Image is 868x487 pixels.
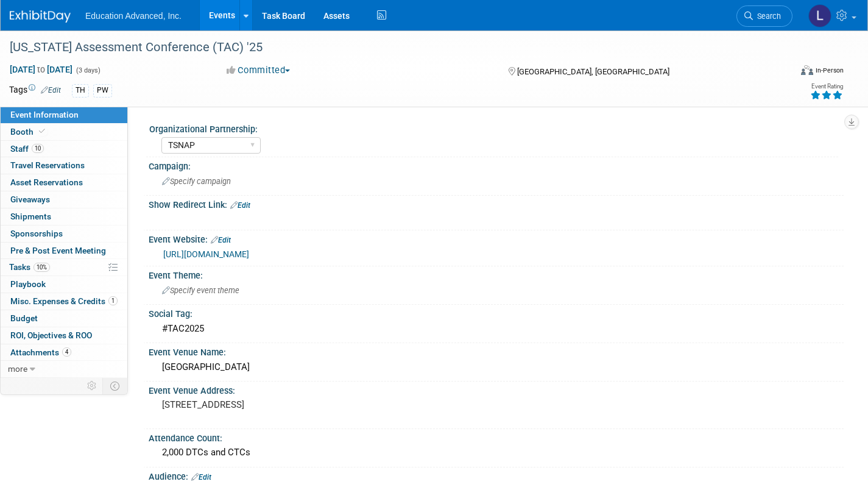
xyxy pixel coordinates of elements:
[230,201,250,210] a: Edit
[5,37,772,59] div: [US_STATE] Assessment Conference (TAC) '25
[810,84,843,90] div: Event Rating
[149,305,844,320] div: Social Tag:
[10,229,63,238] span: Sponsorships
[108,296,118,305] span: 1
[211,236,231,244] a: Edit
[1,243,127,259] a: Pre & Post Event Meeting
[815,66,844,75] div: In-Person
[10,144,44,154] span: Staff
[10,330,92,340] span: ROI, Objectives & ROO
[1,174,127,191] a: Asset Reservations
[62,347,71,357] span: 4
[1,276,127,293] a: Playbook
[1,124,127,140] a: Booth
[32,144,44,153] span: 10
[149,120,838,135] div: Organizational Partnership:
[9,262,50,272] span: Tasks
[10,160,85,170] span: Travel Reservations
[149,343,844,358] div: Event Venue Name:
[149,157,844,172] div: Campaign:
[158,443,834,462] div: 2,000 DTCs and CTCs
[801,65,813,75] img: Format-Inperson.png
[85,11,182,21] span: Education Advanced, Inc.
[103,378,128,394] td: Toggle Event Tabs
[163,249,249,259] a: [URL][DOMAIN_NAME]
[8,364,27,374] span: more
[1,259,127,275] a: Tasks10%
[1,191,127,208] a: Giveaways
[158,319,834,338] div: #TAC2025
[9,84,61,98] td: Tags
[149,382,844,397] div: Event Venue Address:
[10,194,50,204] span: Giveaways
[149,230,844,246] div: Event Website:
[736,5,792,27] a: Search
[162,286,239,295] span: Specify event theme
[1,344,127,361] a: Attachments4
[10,212,51,221] span: Shipments
[10,110,79,119] span: Event Information
[82,378,103,394] td: Personalize Event Tab Strip
[158,358,834,377] div: [GEOGRAPHIC_DATA]
[1,293,127,310] a: Misc. Expenses & Credits1
[10,279,46,289] span: Playbook
[10,177,83,187] span: Asset Reservations
[1,327,127,344] a: ROI, Objectives & ROO
[9,64,73,75] span: [DATE] [DATE]
[149,266,844,282] div: Event Theme:
[1,157,127,174] a: Travel Reservations
[35,65,47,74] span: to
[1,310,127,327] a: Budget
[10,347,71,357] span: Attachments
[149,467,844,483] div: Audience:
[72,84,89,97] div: TH
[191,473,211,482] a: Edit
[517,67,669,76] span: [GEOGRAPHIC_DATA], [GEOGRAPHIC_DATA]
[1,361,127,377] a: more
[75,66,101,74] span: (3 days)
[39,128,45,135] i: Booth reservation complete
[1,141,127,157] a: Staff10
[10,246,106,255] span: Pre & Post Event Meeting
[720,63,844,82] div: Event Format
[1,208,127,225] a: Shipments
[149,196,844,212] div: Show Redirect Link:
[34,263,50,272] span: 10%
[1,107,127,123] a: Event Information
[162,399,425,410] pre: [STREET_ADDRESS]
[808,4,831,27] img: Lara Miller
[10,296,118,306] span: Misc. Expenses & Credits
[753,12,781,21] span: Search
[41,86,61,94] a: Edit
[162,177,231,186] span: Specify campaign
[10,127,48,137] span: Booth
[93,84,112,97] div: PW
[222,64,295,77] button: Committed
[149,429,844,444] div: Attendance Count:
[1,226,127,242] a: Sponsorships
[10,313,38,323] span: Budget
[10,10,71,23] img: ExhibitDay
